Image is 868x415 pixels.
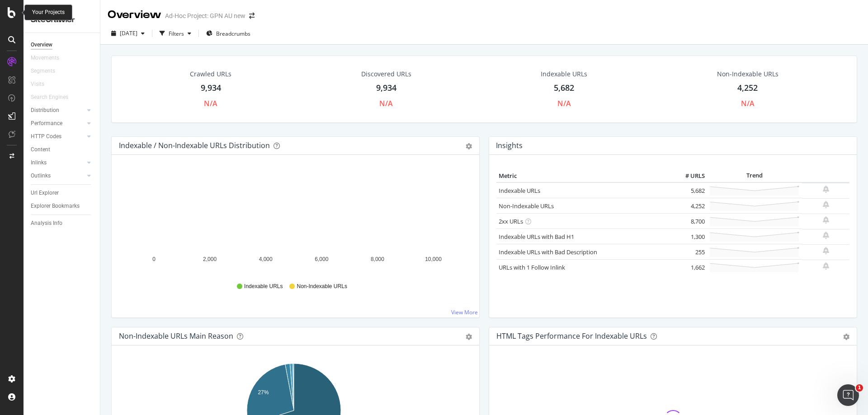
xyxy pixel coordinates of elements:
[823,216,829,224] div: bell-plus
[31,119,62,128] div: Performance
[466,143,472,149] div: gear
[31,132,85,141] a: HTTP Codes
[499,187,540,195] a: Indexable URLs
[379,98,393,109] div: N/A
[737,82,758,94] div: 4,252
[31,93,68,102] div: Search Engines
[152,256,156,262] text: 0
[119,169,469,274] svg: A chart.
[856,384,863,392] span: 1
[203,26,254,41] button: Breadcrumbs
[843,334,849,340] div: gear
[671,198,707,214] td: 4,252
[837,384,859,406] iframe: Intercom live chat
[823,201,829,208] div: bell-plus
[707,169,802,183] th: Trend
[671,214,707,229] td: 8,700
[31,171,51,181] div: Outlinks
[216,30,250,37] span: Breadcrumbs
[165,11,245,20] div: Ad-Hoc Project: GPN AU new
[244,283,283,290] span: Indexable URLs
[31,66,55,76] div: Segments
[499,202,554,210] a: Non-Indexable URLs
[31,40,94,50] a: Overview
[496,331,647,340] div: HTML Tags Performance for Indexable URLs
[361,70,411,79] div: Discovered URLs
[31,188,94,198] a: Url Explorer
[190,70,231,79] div: Crawled URLs
[169,30,184,37] div: Filters
[671,229,707,244] td: 1,300
[31,79,44,89] div: Visits
[156,26,195,41] button: Filters
[823,262,829,270] div: bell-plus
[717,70,778,79] div: Non-Indexable URLs
[425,256,442,262] text: 10,000
[249,13,255,19] div: arrow-right-arrow-left
[31,201,94,211] a: Explorer Bookmarks
[31,158,47,168] div: Inlinks
[371,256,384,262] text: 8,000
[31,145,50,154] div: Content
[31,188,59,198] div: Url Explorer
[823,186,829,193] div: bell-plus
[31,219,94,228] a: Analysis Info
[108,7,161,23] div: Overview
[557,98,571,109] div: N/A
[31,219,62,228] div: Analysis Info
[259,256,273,262] text: 4,000
[31,158,85,168] a: Inlinks
[554,82,574,94] div: 5,682
[31,106,59,115] div: Distribution
[31,171,85,181] a: Outlinks
[671,244,707,260] td: 255
[541,70,587,79] div: Indexable URLs
[108,26,148,41] button: [DATE]
[31,132,61,141] div: HTTP Codes
[499,248,597,256] a: Indexable URLs with Bad Description
[671,260,707,275] td: 1,662
[376,82,396,94] div: 9,934
[31,79,53,89] a: Visits
[31,201,80,211] div: Explorer Bookmarks
[671,169,707,183] th: # URLS
[741,98,755,109] div: N/A
[451,308,478,316] a: View More
[31,145,94,154] a: Content
[671,182,707,198] td: 5,682
[466,334,472,340] div: gear
[823,232,829,239] div: bell-plus
[31,93,77,102] a: Search Engines
[31,53,59,63] div: Movements
[499,263,565,271] a: URLs with 1 Follow Inlink
[31,119,85,128] a: Performance
[119,331,233,340] div: Non-Indexable URLs Main Reason
[297,283,347,290] span: Non-Indexable URLs
[204,98,217,109] div: N/A
[499,233,574,241] a: Indexable URLs with Bad H1
[823,247,829,254] div: bell-plus
[201,82,221,94] div: 9,934
[31,66,64,76] a: Segments
[203,256,217,262] text: 2,000
[119,141,270,150] div: Indexable / Non-Indexable URLs Distribution
[31,53,68,63] a: Movements
[315,256,328,262] text: 6,000
[31,40,52,50] div: Overview
[32,9,65,16] div: Your Projects
[496,169,671,183] th: Metric
[499,217,523,225] a: 2xx URLs
[120,29,137,37] span: 2025 Sep. 9th
[258,389,269,396] text: 27%
[496,140,523,152] h4: Insights
[31,106,85,115] a: Distribution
